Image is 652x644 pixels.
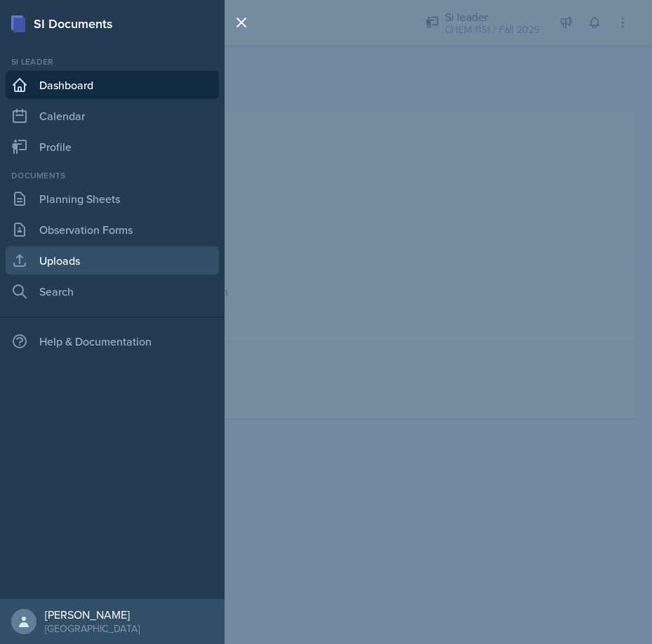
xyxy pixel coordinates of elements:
a: Observation Forms [6,216,219,244]
a: Search [6,277,219,305]
a: Calendar [6,102,219,130]
div: [PERSON_NAME] [45,607,140,622]
div: [GEOGRAPHIC_DATA] [45,622,140,636]
a: Profile [6,133,219,161]
a: Uploads [6,247,219,275]
div: Documents [6,169,219,182]
div: Si leader [6,55,219,68]
a: Dashboard [6,71,219,99]
div: Help & Documentation [6,327,219,355]
a: Planning Sheets [6,185,219,213]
